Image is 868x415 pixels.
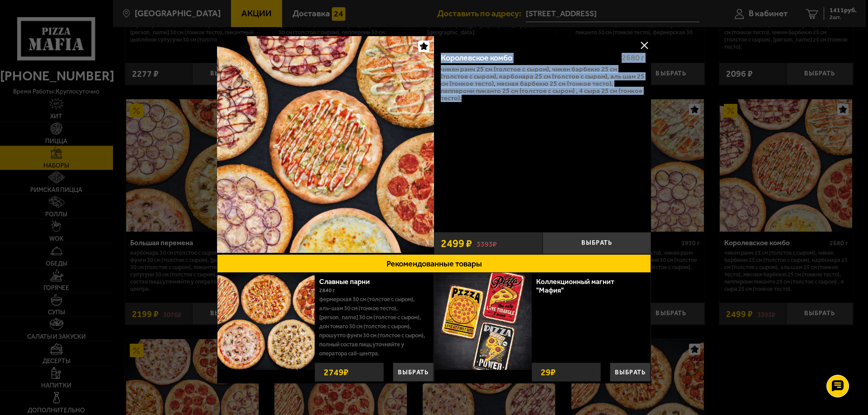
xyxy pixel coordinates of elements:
span: 2499 ₽ [441,238,472,249]
button: Рекомендованные товары [217,254,651,273]
strong: 29 ₽ [538,363,558,381]
button: Выбрать [610,363,651,382]
s: 3393 ₽ [476,238,497,248]
p: Чикен Ранч 25 см (толстое с сыром), Чикен Барбекю 25 см (толстое с сыром), Карбонара 25 см (толст... [441,65,644,102]
strong: 2749 ₽ [321,363,351,381]
span: 2680 г [622,53,644,63]
a: Коллекционный магнит "Мафия" [536,277,614,294]
a: Славные парни [319,277,379,286]
img: Королевское комбо [217,36,434,253]
div: Королевское комбо [441,53,614,63]
span: 2840 г [319,287,335,294]
button: Выбрать [393,363,434,382]
a: Королевское комбо [217,36,434,254]
p: Фермерская 30 см (толстое с сыром), Аль-Шам 30 см (тонкое тесто), [PERSON_NAME] 30 см (толстое с ... [319,295,427,358]
button: Выбрать [542,232,651,254]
